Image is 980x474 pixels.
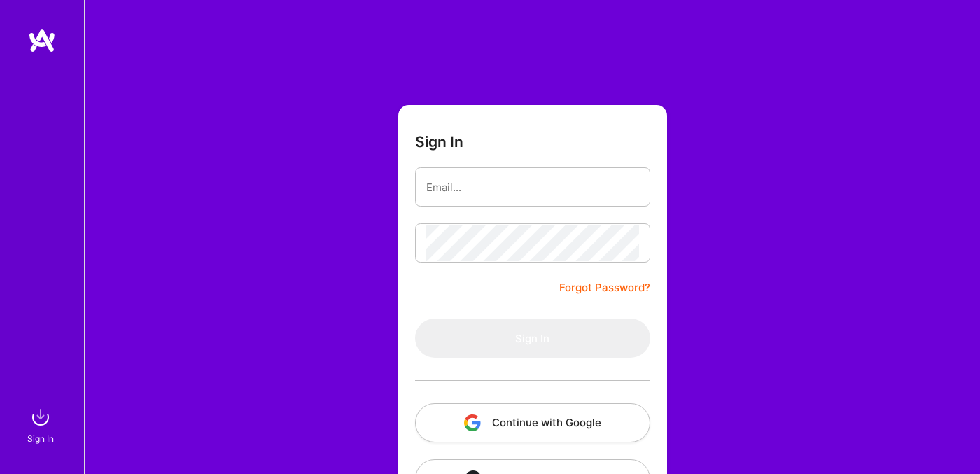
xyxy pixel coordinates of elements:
input: Email... [426,169,639,205]
a: Forgot Password? [559,279,650,296]
a: sign inSign In [29,403,55,446]
button: Sign In [415,319,650,358]
h3: Sign In [415,133,463,151]
img: icon [464,414,481,431]
img: logo [28,28,56,53]
img: sign in [27,403,55,431]
div: Sign In [27,431,54,446]
button: Continue with Google [415,403,650,442]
